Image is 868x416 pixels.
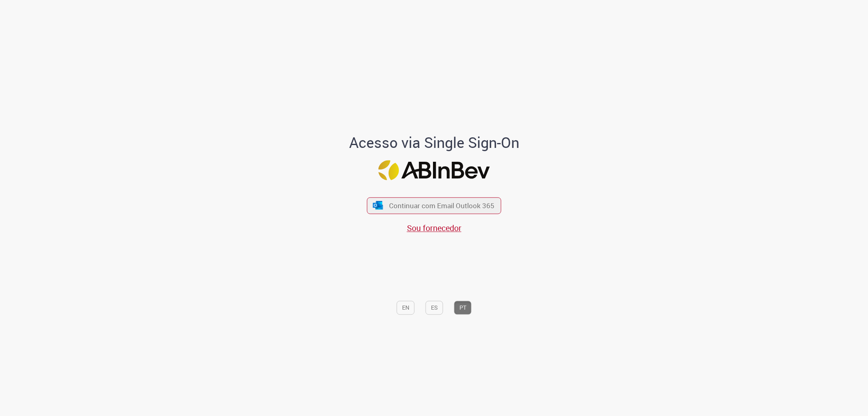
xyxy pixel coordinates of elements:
button: EN [397,301,415,315]
img: ícone Azure/Microsoft 360 [372,201,383,209]
button: ES [426,301,443,315]
span: Continuar com Email Outlook 365 [389,201,494,210]
a: Sou fornecedor [407,222,461,233]
img: Logo ABInBev [378,161,490,180]
button: ícone Azure/Microsoft 360 Continuar com Email Outlook 365 [367,197,501,214]
h1: Acesso via Single Sign-On [321,134,547,151]
button: PT [454,301,472,315]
